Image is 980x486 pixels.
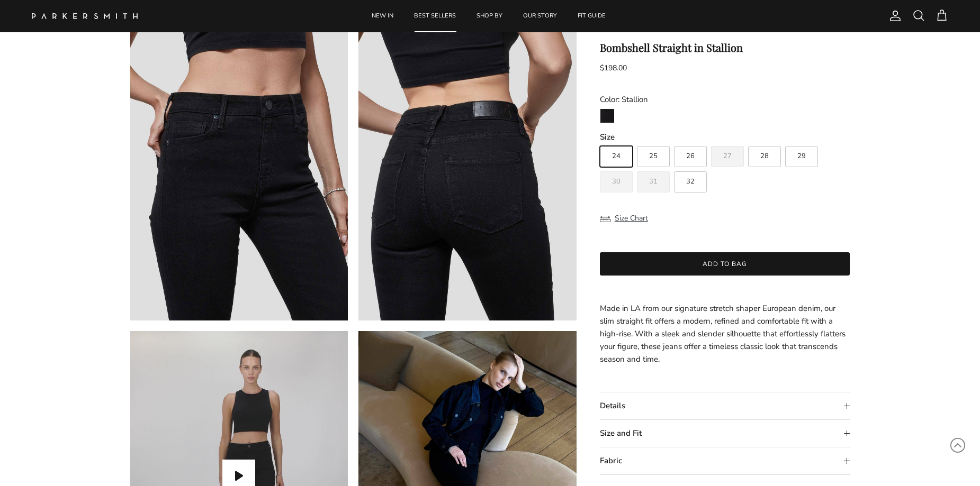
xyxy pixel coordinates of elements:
span: 30 [612,178,621,185]
summary: Fabric [600,447,850,474]
img: Stallion [600,109,614,123]
label: Sold out [600,171,633,192]
span: 24 [612,153,621,160]
span: 32 [686,178,695,185]
a: Account [885,10,902,22]
span: Made in LA from our signature stretch shaper European denim, our slim straight fit offers a moder... [600,303,846,364]
svg: Scroll to Top [950,437,966,453]
span: 25 [649,153,658,160]
legend: Size [600,132,615,143]
img: Parker Smith [32,13,138,19]
button: Size Chart [600,208,648,228]
h1: Bombshell Straight in Stallion [600,41,850,54]
label: Sold out [637,171,670,192]
a: Stallion [600,108,615,126]
summary: Details [600,392,850,419]
div: Color: Stallion [600,93,850,106]
button: Add to bag [600,252,850,276]
span: 26 [686,153,695,160]
span: 27 [723,153,732,160]
summary: Size and Fit [600,420,850,447]
span: 29 [797,153,806,160]
span: 28 [760,153,769,160]
span: $198.00 [600,63,627,73]
span: 31 [649,178,658,185]
label: Sold out [711,146,744,167]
